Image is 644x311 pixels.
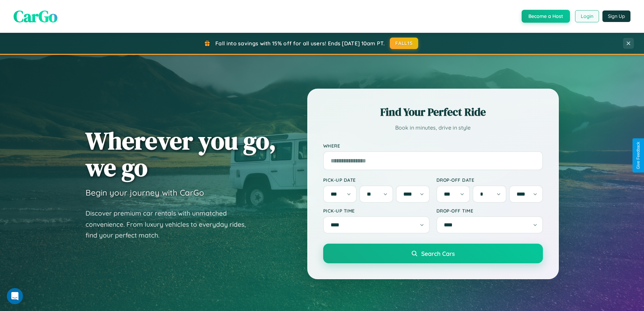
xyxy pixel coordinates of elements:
span: CarGo [14,5,57,27]
label: Pick-up Time [323,208,430,214]
h1: Wherever you go, we go [86,127,276,181]
button: Search Cars [323,244,543,263]
span: Fall into savings with 15% off for all users! Ends [DATE] 10am PT. [215,40,385,47]
label: Where [323,143,543,149]
p: Discover premium car rentals with unmatched convenience. From luxury vehicles to everyday rides, ... [86,208,255,241]
h2: Find Your Perfect Ride [323,105,543,119]
label: Drop-off Date [436,177,543,183]
button: FALL15 [390,38,418,49]
button: Login [575,10,599,22]
button: Sign Up [602,10,630,22]
label: Pick-up Date [323,177,430,183]
iframe: Intercom live chat [7,288,23,304]
p: Book in minutes, drive in style [323,123,543,133]
h3: Begin your journey with CarGo [86,187,204,198]
label: Drop-off Time [436,208,543,214]
span: Search Cars [421,250,455,257]
button: Become a Host [522,10,570,23]
div: Give Feedback [636,142,641,169]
